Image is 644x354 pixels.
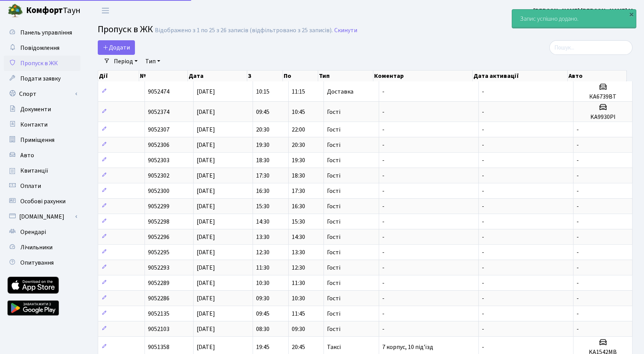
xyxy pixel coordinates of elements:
[382,87,384,96] span: -
[292,187,305,195] span: 17:30
[327,219,340,225] span: Гості
[98,71,139,81] th: Дії
[197,248,215,257] span: [DATE]
[549,40,632,55] input: Пошук...
[382,294,384,303] span: -
[139,71,188,81] th: №
[382,279,384,287] span: -
[327,173,340,179] span: Гості
[256,125,269,134] span: 20:30
[577,263,579,272] span: -
[292,325,305,333] span: 09:30
[197,343,215,351] span: [DATE]
[148,310,169,318] span: 9052135
[148,187,169,195] span: 9052300
[577,156,579,165] span: -
[482,156,484,165] span: -
[327,89,353,95] span: Доставка
[247,71,283,81] th: З
[482,248,484,257] span: -
[256,108,269,116] span: 09:45
[292,202,305,211] span: 16:30
[327,344,341,350] span: Таксі
[148,125,169,134] span: 9052307
[327,127,340,133] span: Гості
[197,202,215,211] span: [DATE]
[577,114,629,121] h5: KA9930PI
[197,141,215,149] span: [DATE]
[482,108,484,116] span: -
[256,343,269,351] span: 19:45
[382,141,384,149] span: -
[577,141,579,149] span: -
[256,87,269,96] span: 10:15
[577,233,579,241] span: -
[256,217,269,226] span: 14:30
[20,182,41,190] span: Оплати
[4,25,80,40] a: Панель управління
[382,108,384,116] span: -
[327,326,340,332] span: Гості
[327,265,340,271] span: Гості
[20,151,34,160] span: Авто
[197,263,215,272] span: [DATE]
[292,156,305,165] span: 19:30
[292,171,305,180] span: 18:30
[482,310,484,318] span: -
[197,325,215,333] span: [DATE]
[577,325,579,333] span: -
[256,171,269,180] span: 17:30
[20,120,48,129] span: Контакти
[382,310,384,318] span: -
[256,325,269,333] span: 08:30
[20,228,46,236] span: Орендарі
[148,141,169,149] span: 9052306
[373,71,473,81] th: Коментар
[4,255,80,270] a: Опитування
[568,71,627,81] th: Авто
[577,171,579,180] span: -
[4,224,80,240] a: Орендарі
[197,310,215,318] span: [DATE]
[577,248,579,257] span: -
[327,157,340,163] span: Гості
[327,203,340,209] span: Гості
[482,141,484,149] span: -
[4,56,80,71] a: Пропуск в ЖК
[482,279,484,287] span: -
[4,194,80,209] a: Особові рахунки
[20,259,54,267] span: Опитування
[4,117,80,132] a: Контакти
[327,188,340,194] span: Гості
[4,163,80,178] a: Квитанції
[20,136,54,144] span: Приміщення
[577,217,579,226] span: -
[4,102,80,117] a: Документи
[4,132,80,148] a: Приміщення
[382,125,384,134] span: -
[197,108,215,116] span: [DATE]
[148,87,169,96] span: 9052474
[8,3,23,18] img: logo.png
[292,141,305,149] span: 20:30
[197,217,215,226] span: [DATE]
[256,248,269,257] span: 12:30
[482,343,484,351] span: -
[482,325,484,333] span: -
[188,71,247,81] th: Дата
[256,294,269,303] span: 09:30
[327,295,340,301] span: Гості
[327,142,340,148] span: Гості
[20,105,51,114] span: Документи
[4,71,80,86] a: Подати заявку
[382,325,384,333] span: -
[283,71,318,81] th: По
[327,280,340,286] span: Гості
[26,4,63,16] b: Комфорт
[382,248,384,257] span: -
[327,109,340,115] span: Гості
[292,248,305,257] span: 13:30
[334,27,357,34] a: Скинути
[148,108,169,116] span: 9052374
[482,294,484,303] span: -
